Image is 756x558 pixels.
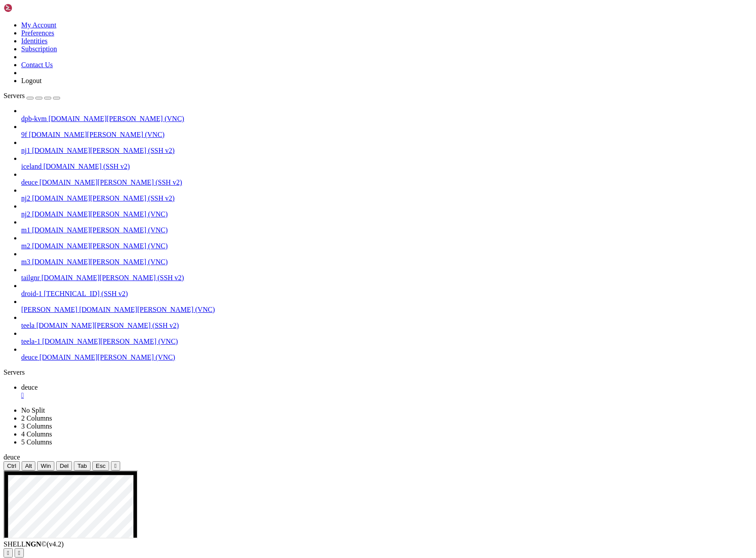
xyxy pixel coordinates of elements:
[4,4,54,12] img: Shellngn
[92,461,109,471] button: Esc
[21,353,752,361] a: deuce [DOMAIN_NAME][PERSON_NAME] (VNC)
[21,290,752,298] a: droid-1 [TECHNICAL_ID] (SSH v2)
[21,186,752,202] li: nj2 [DOMAIN_NAME][PERSON_NAME] (SSH v2)
[4,92,60,99] a: Servers
[32,194,175,202] span: [DOMAIN_NAME][PERSON_NAME] (SSH v2)
[21,37,48,45] a: Identities
[21,391,752,399] a: 
[41,463,51,469] span: Win
[21,21,57,29] a: My Account
[21,258,752,266] a: m3 [DOMAIN_NAME][PERSON_NAME] (VNC)
[21,29,54,37] a: Preferences
[21,383,38,391] span: deuce
[4,548,13,558] button: 
[21,383,752,399] a: deuce
[21,131,752,139] a: 9f [DOMAIN_NAME][PERSON_NAME] (VNC)
[21,330,752,345] li: teela-1 [DOMAIN_NAME][PERSON_NAME] (VNC)
[39,353,175,361] span: [DOMAIN_NAME][PERSON_NAME] (VNC)
[114,463,117,469] div: 
[32,226,167,234] span: [DOMAIN_NAME][PERSON_NAME] (VNC)
[21,242,30,250] span: m2
[22,461,36,471] button: Alt
[21,178,38,186] span: deuce
[15,548,24,558] button: 
[21,226,30,234] span: m1
[21,274,40,281] span: tailgnr
[74,461,91,471] button: Tab
[21,438,52,446] a: 5 Columns
[36,322,179,329] span: [DOMAIN_NAME][PERSON_NAME] (SSH v2)
[21,322,752,330] a: teela [DOMAIN_NAME][PERSON_NAME] (SSH v2)
[21,353,38,361] span: deuce
[21,139,752,155] li: nj1 [DOMAIN_NAME][PERSON_NAME] (SSH v2)
[21,115,752,123] a: dpb-kvm [DOMAIN_NAME][PERSON_NAME] (VNC)
[43,163,130,170] span: [DOMAIN_NAME] (SSH v2)
[21,45,57,53] a: Subscription
[7,550,9,556] div: 
[21,306,752,314] a: [PERSON_NAME] [DOMAIN_NAME][PERSON_NAME] (VNC)
[21,258,30,266] span: m3
[21,422,52,430] a: 3 Columns
[21,290,42,297] span: droid-1
[21,322,34,329] span: teela
[56,461,72,471] button: Del
[21,147,30,154] span: nj1
[32,147,175,154] span: [DOMAIN_NAME][PERSON_NAME] (SSH v2)
[42,338,178,345] span: [DOMAIN_NAME][PERSON_NAME] (VNC)
[21,274,752,282] a: tailgnr [DOMAIN_NAME][PERSON_NAME] (SSH v2)
[32,210,167,218] span: [DOMAIN_NAME][PERSON_NAME] (VNC)
[21,306,77,313] span: [PERSON_NAME]
[21,406,45,414] a: No Split
[21,155,752,171] li: iceland [DOMAIN_NAME] (SSH v2)
[21,163,42,170] span: iceland
[21,218,752,234] li: m1 [DOMAIN_NAME][PERSON_NAME] (VNC)
[21,194,30,202] span: nj2
[37,461,54,471] button: Win
[4,92,25,99] span: Servers
[21,234,752,250] li: m2 [DOMAIN_NAME][PERSON_NAME] (VNC)
[4,453,20,461] span: deuce
[4,368,752,376] div: Servers
[21,345,752,361] li: deuce [DOMAIN_NAME][PERSON_NAME] (VNC)
[47,540,64,548] span: 4.2.0
[21,226,752,234] a: m1 [DOMAIN_NAME][PERSON_NAME] (VNC)
[4,540,64,548] span: SHELL ©
[21,210,752,218] a: nj2 [DOMAIN_NAME][PERSON_NAME] (VNC)
[21,202,752,218] li: nj2 [DOMAIN_NAME][PERSON_NAME] (VNC)
[7,463,16,469] span: Ctrl
[21,210,30,218] span: nj2
[21,131,27,138] span: 9f
[44,290,128,297] span: [TECHNICAL_ID] (SSH v2)
[4,461,20,471] button: Ctrl
[21,250,752,266] li: m3 [DOMAIN_NAME][PERSON_NAME] (VNC)
[18,550,20,556] div: 
[21,298,752,314] li: [PERSON_NAME] [DOMAIN_NAME][PERSON_NAME] (VNC)
[77,463,87,469] span: Tab
[21,171,752,186] li: deuce [DOMAIN_NAME][PERSON_NAME] (SSH v2)
[21,282,752,298] li: droid-1 [TECHNICAL_ID] (SSH v2)
[49,115,184,122] span: [DOMAIN_NAME][PERSON_NAME] (VNC)
[60,463,68,469] span: Del
[21,147,752,155] a: nj1 [DOMAIN_NAME][PERSON_NAME] (SSH v2)
[21,242,752,250] a: m2 [DOMAIN_NAME][PERSON_NAME] (VNC)
[21,430,52,438] a: 4 Columns
[32,258,167,266] span: [DOMAIN_NAME][PERSON_NAME] (VNC)
[21,194,752,202] a: nj2 [DOMAIN_NAME][PERSON_NAME] (SSH v2)
[21,77,42,84] a: Logout
[21,163,752,171] a: iceland [DOMAIN_NAME] (SSH v2)
[21,314,752,330] li: teela [DOMAIN_NAME][PERSON_NAME] (SSH v2)
[26,540,42,548] b: NGN
[79,306,215,313] span: [DOMAIN_NAME][PERSON_NAME] (VNC)
[21,414,52,422] a: 2 Columns
[21,61,53,68] a: Contact Us
[25,463,32,469] span: Alt
[21,266,752,282] li: tailgnr [DOMAIN_NAME][PERSON_NAME] (SSH v2)
[21,178,752,186] a: deuce [DOMAIN_NAME][PERSON_NAME] (SSH v2)
[32,242,167,250] span: [DOMAIN_NAME][PERSON_NAME] (VNC)
[111,461,120,471] button: 
[39,178,182,186] span: [DOMAIN_NAME][PERSON_NAME] (SSH v2)
[29,131,164,138] span: [DOMAIN_NAME][PERSON_NAME] (VNC)
[21,338,41,345] span: teela-1
[21,338,752,345] a: teela-1 [DOMAIN_NAME][PERSON_NAME] (VNC)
